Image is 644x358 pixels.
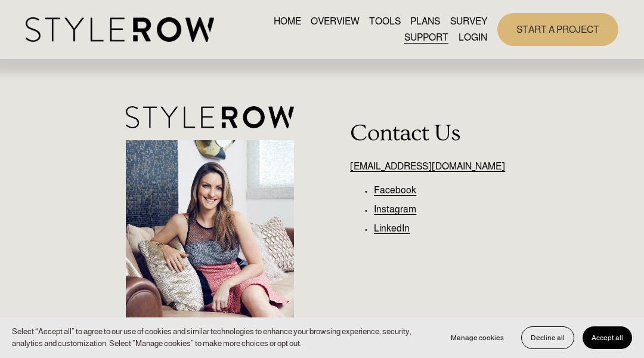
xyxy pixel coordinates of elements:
p: Select “Accept all” to agree to our use of cookies and similar technologies to enhance your brows... [12,326,430,350]
a: TOOLS [369,13,401,29]
a: Facebook [374,185,416,195]
span: Decline all [531,334,565,342]
button: Manage cookies [442,326,513,349]
a: SURVEY [450,13,487,29]
button: Accept all [583,326,632,349]
a: HOME [274,13,301,29]
button: Decline all [521,326,574,349]
span: Accept all [592,334,623,342]
a: Instagram [374,204,416,214]
span: Manage cookies [451,334,504,342]
img: StyleRow [26,17,213,42]
a: folder dropdown [404,29,448,45]
a: OVERVIEW [311,13,360,29]
a: LinkedIn [374,223,410,233]
span: SUPPORT [404,30,448,45]
a: START A PROJECT [497,13,618,46]
a: LOGIN [459,29,487,45]
h2: Contact Us [350,121,618,147]
a: [EMAIL_ADDRESS][DOMAIN_NAME] [350,161,505,171]
a: PLANS [410,13,440,29]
